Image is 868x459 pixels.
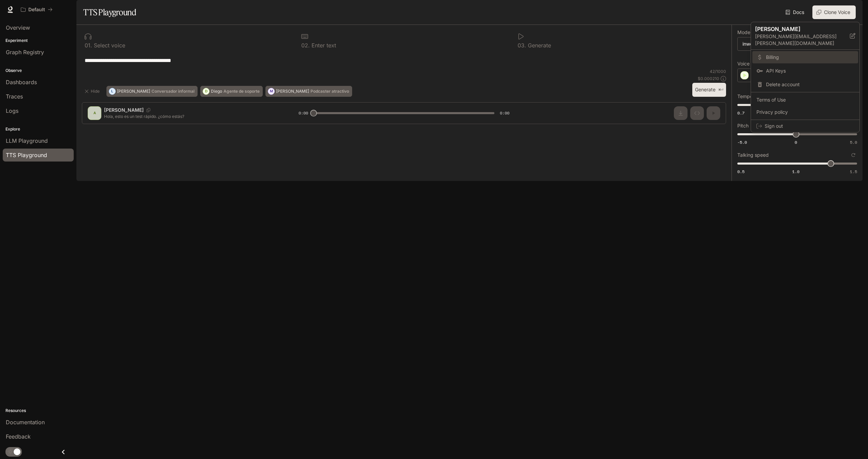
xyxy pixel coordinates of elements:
[766,54,854,61] span: Billing
[766,81,854,88] span: Delete account
[756,96,854,103] span: Terms of Use
[752,65,858,77] a: API Keys
[756,109,854,116] span: Privacy policy
[751,22,859,50] div: [PERSON_NAME][PERSON_NAME][EMAIL_ADDRESS][PERSON_NAME][DOMAIN_NAME]
[765,123,854,129] span: Sign out
[755,25,839,33] p: [PERSON_NAME]
[752,94,858,106] a: Terms of Use
[755,33,850,47] p: [PERSON_NAME][EMAIL_ADDRESS][PERSON_NAME][DOMAIN_NAME]
[766,67,854,74] span: API Keys
[751,120,859,132] div: Sign out
[752,106,858,118] a: Privacy policy
[752,78,858,91] div: Delete account
[752,51,858,63] a: Billing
